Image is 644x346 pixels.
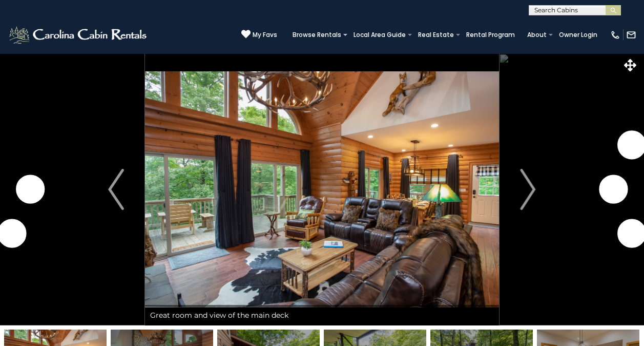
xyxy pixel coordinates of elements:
[241,29,277,40] a: My Favs
[499,53,556,325] button: Next
[253,30,277,40] span: My Favs
[522,28,552,42] a: About
[87,53,144,325] button: Previous
[413,28,459,42] a: Real Estate
[520,169,535,210] img: arrow
[461,28,520,42] a: Rental Program
[8,25,150,45] img: White-1-2.png
[287,28,346,42] a: Browse Rentals
[348,28,411,42] a: Local Area Guide
[610,30,620,40] img: phone-regular-white.png
[626,30,636,40] img: mail-regular-white.png
[554,28,603,42] a: Owner Login
[108,169,123,210] img: arrow
[145,305,499,325] div: Great room and view of the main deck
